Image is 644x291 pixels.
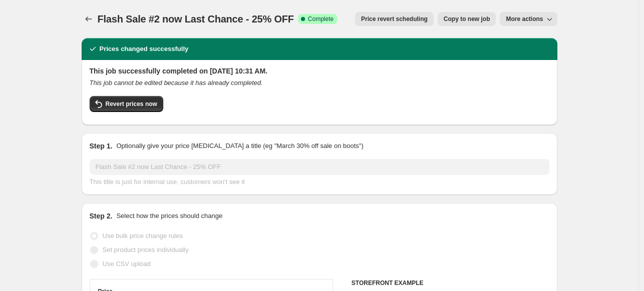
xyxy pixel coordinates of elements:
[116,211,222,221] p: Select how the prices should change
[100,44,189,54] h2: Prices changed successfully
[90,159,549,175] input: 30% off holiday sale
[352,279,549,287] h6: STOREFRONT EXAMPLE
[106,100,157,108] span: Revert prices now
[355,12,434,26] button: Price revert scheduling
[361,15,428,23] span: Price revert scheduling
[438,12,496,26] button: Copy to new job
[103,246,189,253] span: Set product prices individually
[90,211,113,221] h2: Step 2.
[103,260,151,267] span: Use CSV upload
[98,13,294,24] span: Flash Sale #2 now Last Chance - 25% OFF
[82,12,96,26] button: Price change jobs
[116,141,363,151] p: Optionally give your price [MEDICAL_DATA] a title (eg "March 30% off sale on boots")
[90,96,163,112] button: Revert prices now
[90,178,245,185] span: This title is just for internal use, customers won't see it
[506,15,543,23] span: More actions
[500,12,557,26] button: More actions
[444,15,490,23] span: Copy to new job
[90,79,263,86] i: This job cannot be edited because it has already completed.
[103,232,183,239] span: Use bulk price change rules
[308,15,334,23] span: Complete
[90,141,113,151] h2: Step 1.
[90,66,549,76] h2: This job successfully completed on [DATE] 10:31 AM.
